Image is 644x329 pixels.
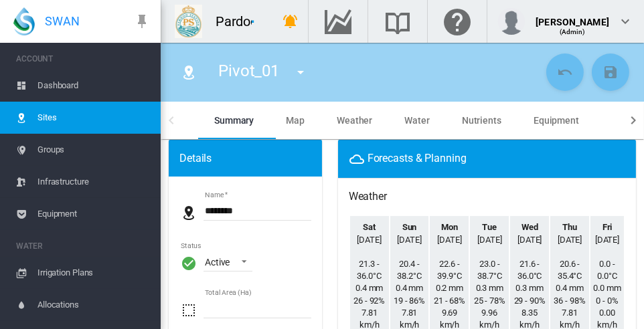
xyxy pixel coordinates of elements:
[517,259,542,281] span: Temperature
[397,222,421,244] span: Sunday
[214,115,254,126] span: Summary
[382,13,414,29] md-icon: Search the knowledge base
[37,257,150,289] span: Irrigation Plans
[434,296,465,306] span: Humidity
[363,222,376,232] b: Sat
[349,151,365,167] md-icon: icon-weather-cloudy
[546,53,584,91] button: Cancel Changes
[37,198,150,230] span: Equipment
[595,222,619,244] span: Friday
[602,222,613,232] b: Fri
[462,115,501,126] span: Nutrients
[357,222,381,244] span: Saturday
[181,205,197,221] md-icon: icon-map-marker-radius
[37,102,150,134] span: Sites
[593,283,621,293] span: Rainfall
[623,102,644,139] md-next-button: Next Page
[355,283,383,293] span: Rainfall
[554,296,586,306] span: Humidity
[441,13,473,29] md-icon: Click here for help
[218,62,279,80] span: Pivot_01
[617,13,633,29] md-icon: icon-chevron-down
[474,296,505,306] span: Humidity
[498,8,525,35] img: profile.jpg
[404,115,430,126] span: Water
[558,222,582,244] span: Thursday
[175,59,202,86] button: Click to go to list of Sites
[558,259,582,281] span: Temperature
[322,13,354,29] md-icon: Go to the Data Hub
[596,296,618,306] span: Humidity
[477,222,501,244] span: Tuesday
[396,283,423,293] span: Rainfall
[394,296,425,306] span: Humidity
[134,13,150,29] md-icon: icon-pin
[337,115,372,126] span: Weather
[175,5,202,38] img: 9k=
[179,151,212,166] span: Details
[436,283,463,293] span: Rainfall
[216,12,270,31] div: Pardoo
[517,222,542,244] span: Wednesday
[349,189,387,204] h3: Click to go to Pivot_01 weather observations
[16,235,150,257] span: WATER
[602,64,619,80] md-icon: icon-content-save
[514,296,546,306] span: Humidity
[287,59,314,86] button: icon-menu-down
[597,259,617,281] span: Temperature
[293,64,309,80] md-icon: icon-menu-down
[368,152,467,164] span: Forecasts & Planning
[37,134,150,166] span: Groups
[37,166,150,198] span: Infrastructure
[45,13,80,29] span: SWAN
[516,283,544,293] span: Rainfall
[556,283,583,293] span: Rainfall
[13,7,35,35] img: SWAN-Landscape-Logo-Colour-drop.png
[37,70,150,102] span: Dashboard
[286,115,305,126] span: Map
[357,259,381,281] span: Temperature
[181,255,197,271] i: Active
[181,302,197,318] md-icon: icon-select
[476,283,503,293] span: Rainfall
[181,64,197,80] md-icon: icon-map-marker-radius
[562,222,577,232] b: Thu
[283,13,299,29] md-icon: icon-bell-ring
[397,259,421,281] span: Temperature
[534,115,579,126] span: Equipment
[521,222,538,232] b: Wed
[557,64,573,80] md-icon: icon-undo
[560,28,586,35] span: (Admin)
[437,259,461,281] span: Temperature
[477,259,501,281] span: Temperature
[161,102,182,139] md-prev-button: Previous Page
[277,8,304,35] button: icon-bell-ring
[482,222,497,232] b: Tue
[441,222,458,232] b: Mon
[592,53,629,91] button: Save Changes
[437,222,461,244] span: Monday
[536,10,609,23] div: [PERSON_NAME]
[16,48,150,70] span: ACCOUNT
[37,289,150,321] span: Allocations
[353,296,385,306] span: Humidity
[205,257,230,267] div: Active
[204,251,252,271] md-select: Status : Active
[402,222,417,232] b: Sun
